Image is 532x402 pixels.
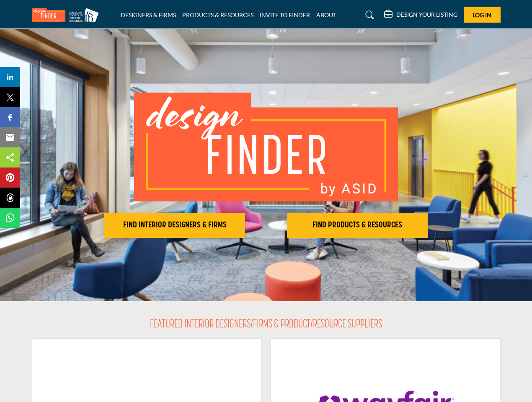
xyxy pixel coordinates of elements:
button: FIND INTERIOR DESIGNERS & FIRMS [104,213,245,238]
button: Log In [464,7,501,23]
img: image [134,93,398,201]
h2: FIND PRODUCTS & RESOURCES [289,220,425,230]
a: PRODUCTS & RESOURCES [182,11,253,18]
a: DESIGNERS & FIRMS [121,11,176,18]
a: Search [357,8,380,22]
button: FIND PRODUCTS & RESOURCES [287,213,428,238]
div: DESIGN YOUR LISTING [384,10,457,20]
span: Log In [473,11,491,18]
img: Site Logo [32,8,103,22]
h5: DESIGN YOUR LISTING [396,11,457,18]
a: INVITE TO FINDER [260,11,310,18]
h2: FIND INTERIOR DESIGNERS & FIRMS [107,220,243,230]
h2: FEATURED INTERIOR DESIGNERS/FIRMS & PRODUCT/RESOURCE SUPPLIERS [150,318,382,332]
a: ABOUT [316,11,336,18]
